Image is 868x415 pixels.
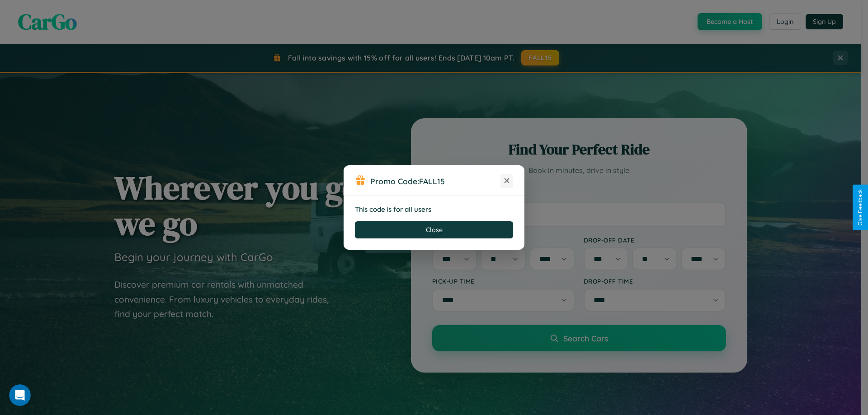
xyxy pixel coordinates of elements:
button: Close [355,221,513,238]
h3: Promo Code: [370,176,500,186]
iframe: Intercom live chat [9,384,31,406]
strong: This code is for all users [355,205,431,214]
b: FALL15 [419,176,445,186]
div: Give Feedback [857,189,863,226]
